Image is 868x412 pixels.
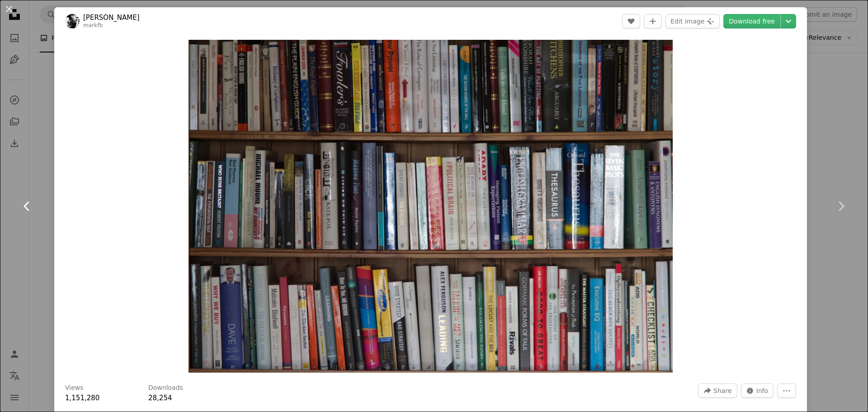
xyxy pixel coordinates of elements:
[756,384,769,398] span: Info
[148,384,183,393] h3: Downloads
[189,40,673,373] button: Zoom in on this image
[83,13,140,22] a: [PERSON_NAME]
[83,22,103,28] a: markfb
[644,14,662,28] button: Add to Collection
[148,394,172,402] span: 28,254
[698,384,737,398] button: Share this image
[65,384,84,393] h3: Views
[777,384,796,398] button: More Actions
[189,40,673,373] img: books on brown wooden shelf
[65,394,99,402] span: 1,151,280
[622,14,640,28] button: Like
[723,14,780,28] a: Download free
[741,384,774,398] button: Stats about this image
[665,14,720,28] button: Edit image
[65,14,80,28] img: Go to Mark Fletcher-Brown's profile
[814,163,868,250] a: Next
[713,384,731,398] span: Share
[781,14,796,28] button: Choose download size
